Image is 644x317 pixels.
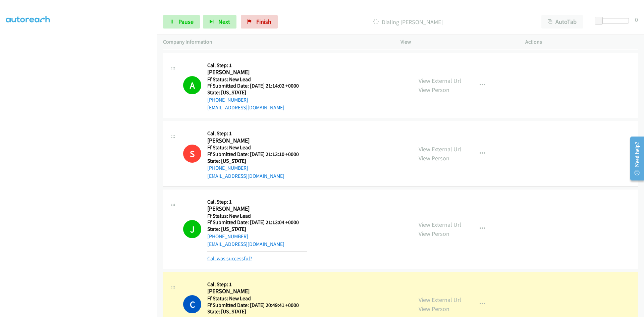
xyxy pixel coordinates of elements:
[598,18,629,23] div: Delay between calls (in seconds)
[178,18,194,25] span: Pause
[183,145,201,163] h1: S
[207,151,307,158] h5: Ff Submitted Date: [DATE] 21:13:10 +0000
[419,230,449,237] a: View Person
[207,219,307,226] h5: Ff Submitted Date: [DATE] 21:13:04 +0000
[207,302,321,309] h5: Ff Submitted Date: [DATE] 20:49:41 +0000
[207,104,284,111] a: [EMAIL_ADDRESS][DOMAIN_NAME]
[419,305,449,313] a: View Person
[400,38,513,46] p: View
[241,15,278,29] a: Finish
[419,86,449,94] a: View Person
[207,62,307,69] h5: Call Step: 1
[419,221,461,228] a: View External Url
[635,15,638,24] div: 0
[419,145,461,153] a: View External Url
[207,97,248,103] a: [PHONE_NUMBER]
[183,220,201,238] h1: J
[163,15,200,29] a: Pause
[207,137,307,145] h2: [PERSON_NAME]
[207,205,307,213] h2: [PERSON_NAME]
[207,165,248,171] a: [PHONE_NUMBER]
[203,15,236,29] button: Next
[207,213,307,219] h5: Ff Status: New Lead
[419,77,461,85] a: View External Url
[207,199,307,205] h5: Call Step: 1
[207,158,307,164] h5: State: [US_STATE]
[183,295,201,313] h1: C
[287,17,529,27] p: Dialing [PERSON_NAME]
[207,226,307,232] h5: State: [US_STATE]
[207,83,307,89] h5: Ff Submitted Date: [DATE] 21:14:02 +0000
[207,255,252,262] a: Call was successful?
[207,173,284,179] a: [EMAIL_ADDRESS][DOMAIN_NAME]
[207,89,307,96] h5: State: [US_STATE]
[207,233,248,240] a: [PHONE_NUMBER]
[207,281,321,288] h5: Call Step: 1
[207,295,321,302] h5: Ff Status: New Lead
[207,68,307,76] h2: [PERSON_NAME]
[207,130,307,137] h5: Call Step: 1
[218,18,230,25] span: Next
[419,296,461,304] a: View External Url
[207,144,307,151] h5: Ff Status: New Lead
[625,132,644,185] iframe: Resource Center
[256,18,271,25] span: Finish
[541,15,583,29] button: AutoTab
[207,308,321,315] h5: State: [US_STATE]
[207,76,307,83] h5: Ff Status: New Lead
[419,154,449,162] a: View Person
[163,38,388,46] p: Company Information
[525,38,638,46] p: Actions
[207,287,321,295] h2: [PERSON_NAME]
[207,241,284,247] a: [EMAIL_ADDRESS][DOMAIN_NAME]
[183,76,201,94] h1: A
